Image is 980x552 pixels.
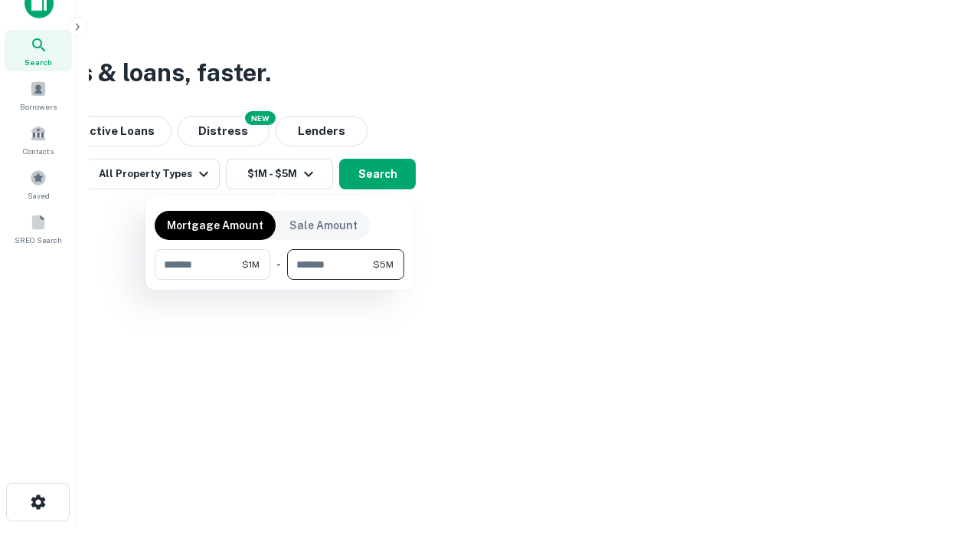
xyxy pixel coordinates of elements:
[242,258,260,271] span: $1M
[167,217,263,234] p: Mortgage Amount
[276,249,281,280] div: -
[289,217,358,234] p: Sale Amount
[373,258,394,271] span: $5M
[903,429,980,503] iframe: Chat Widget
